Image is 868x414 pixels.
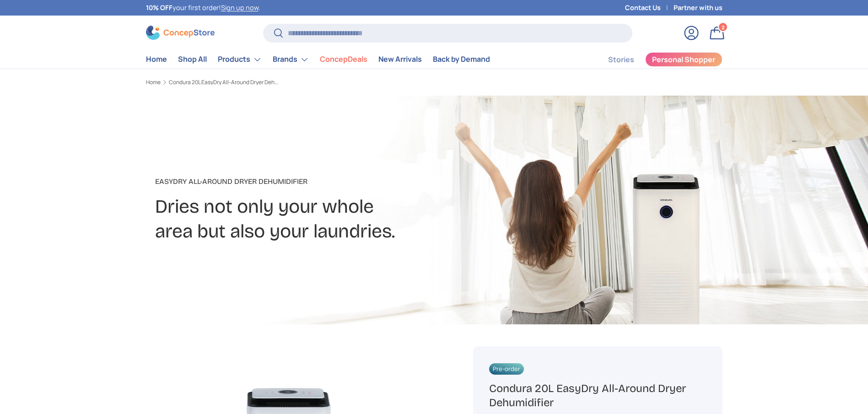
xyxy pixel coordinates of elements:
a: Shop All [178,50,207,68]
img: ConcepStore [146,26,215,40]
a: Home [146,80,161,85]
nav: Primary [146,50,490,69]
nav: Secondary [586,50,722,69]
h1: Condura 20L EasyDry All-Around Dryer Dehumidifier [489,382,706,410]
span: 2 [721,23,724,30]
a: Partner with us [674,3,722,13]
p: EasyDry All-Around Dryer Dehumidifier [155,176,507,187]
a: ConcepDeals [320,50,367,68]
a: Personal Shopper [645,52,722,67]
a: Sign up now [221,3,259,12]
a: New Arrivals [378,50,422,68]
a: Products [218,50,262,69]
a: Stories [608,51,634,69]
span: Pre-order [489,363,524,375]
span: Personal Shopper [652,56,715,63]
summary: Brands [267,50,314,69]
h2: Dries not only your whole area but also your laundries. [155,194,507,244]
a: Contact Us [625,3,674,13]
summary: Products [212,50,267,69]
a: Brands [273,50,309,69]
a: Back by Demand [433,50,490,68]
nav: Breadcrumbs [146,78,452,86]
p: your first order! . [146,3,260,13]
strong: 10% OFF [146,3,173,12]
a: Home [146,50,167,68]
a: Condura 20L EasyDry All-Around Dryer Dehumidifier [169,80,279,85]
